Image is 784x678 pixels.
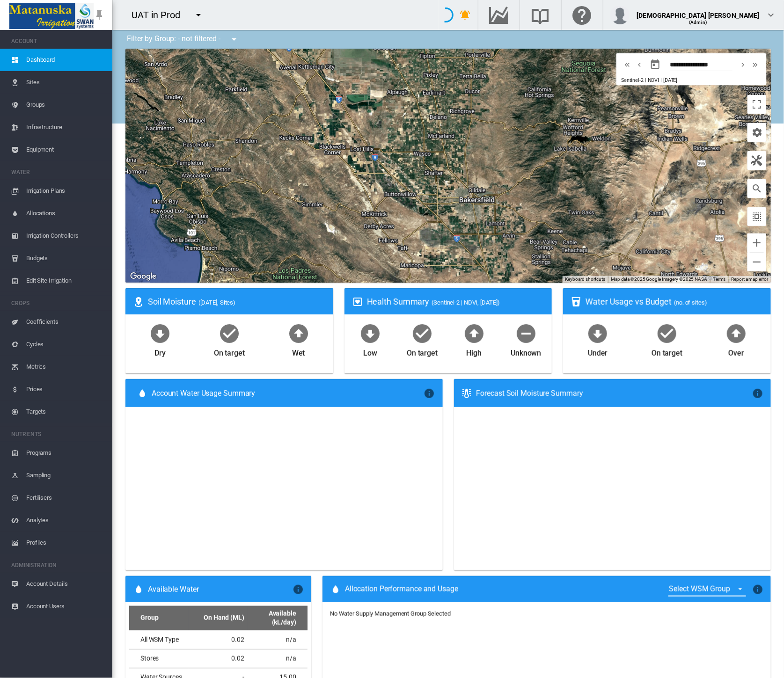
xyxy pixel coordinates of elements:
[149,322,171,344] md-icon: icon-arrow-down-bold-circle
[359,322,381,344] md-icon: icon-arrow-down-bold-circle
[656,322,678,344] md-icon: icon-checkbox-marked-circle
[192,635,244,645] div: 0.02
[330,584,341,595] md-icon: icon-water
[725,322,747,344] md-icon: icon-arrow-up-bold-circle
[588,344,608,358] div: Under
[747,233,766,252] button: Zoom in
[571,9,593,21] md-icon: Click here for help
[460,9,471,21] md-icon: icon-bell-ring
[747,95,766,114] button: Toggle fullscreen view
[192,654,244,663] div: 0.02
[747,207,766,226] button: icon-select-all
[463,322,485,344] md-icon: icon-arrow-up-bold-circle
[738,59,748,70] md-icon: icon-chevron-right
[432,299,499,306] span: (Sentinel-2 | NDVI, [DATE])
[26,49,105,71] span: Dashboard
[292,344,305,358] div: Wet
[26,378,105,401] span: Prices
[11,165,105,180] span: WATER
[467,344,482,358] div: High
[689,20,707,25] span: (Admin)
[148,584,199,595] span: Available Water
[571,296,582,307] md-icon: icon-cup-water
[133,584,144,595] md-icon: icon-water
[751,211,762,222] md-icon: icon-select-all
[26,180,105,202] span: Irrigation Plans
[330,610,451,618] div: No Water Supply Management Group Selected
[26,247,105,270] span: Budgets
[225,30,244,49] button: icon-menu-down
[189,606,248,630] th: On Hand (ML)
[154,344,166,358] div: Dry
[128,270,159,283] img: Google
[128,270,159,283] a: Open this area in Google Maps (opens a new window)
[189,6,208,24] button: icon-menu-down
[152,388,424,399] span: Account Water Usage Summary
[621,59,633,70] button: icon-chevron-double-left
[752,584,763,595] md-icon: icon-information
[26,464,105,487] span: Sampling
[26,270,105,292] span: Edit Site Irrigation
[26,139,105,161] span: Equipment
[11,296,105,311] span: CROPS
[26,573,105,595] span: Account Details
[11,34,105,49] span: ACCOUNT
[747,123,766,142] button: icon-cog
[26,94,105,116] span: Groups
[132,8,189,22] div: UAT in Prod
[713,277,726,282] a: Terms
[732,277,768,282] a: Report a map error
[750,59,761,70] md-icon: icon-chevron-double-right
[26,595,105,618] span: Account Users
[751,183,762,194] md-icon: icon-magnify
[511,344,541,358] div: Unknown
[515,322,537,344] md-icon: icon-minus-circle
[26,116,105,139] span: Infrastructure
[129,631,189,649] td: All WSM Type
[407,344,438,358] div: On target
[752,388,763,399] md-icon: icon-information
[252,635,296,645] div: n/a
[637,7,760,16] div: [DEMOGRAPHIC_DATA] [PERSON_NAME]
[293,584,304,595] md-icon: icon-information
[26,311,105,333] span: Coefficients
[26,532,105,554] span: Profiles
[424,388,435,399] md-icon: icon-information
[218,322,241,344] md-icon: icon-checkbox-marked-circle
[26,225,105,247] span: Irrigation Controllers
[411,322,433,344] md-icon: icon-checkbox-marked-circle
[248,606,308,630] th: Available (kL/day)
[747,179,766,198] button: icon-magnify
[214,344,245,358] div: On target
[668,582,746,597] md-select: {{'ALLOCATION.SELECT_GROUP' | i18next}}
[287,322,310,344] md-icon: icon-arrow-up-bold-circle
[737,59,749,70] button: icon-chevron-right
[633,59,645,70] button: icon-chevron-left
[565,276,605,283] button: Keyboard shortcuts
[367,296,545,307] div: Health Summary
[462,388,473,399] md-icon: icon-thermometer-lines
[129,606,189,630] th: Group
[586,296,763,307] div: Water Usage vs Budget
[749,59,762,70] button: icon-chevron-double-right
[252,654,296,663] div: n/a
[352,296,363,307] md-icon: icon-heart-box-outline
[11,427,105,442] span: NUTRIENTS
[621,77,659,83] span: Sentinel-2 | NDVI
[26,442,105,464] span: Programs
[94,9,105,21] md-icon: icon-pin
[363,344,377,358] div: Low
[137,388,148,399] md-icon: icon-water
[198,299,236,306] span: ([DATE], Sites)
[9,3,94,29] img: Matanuska_LOGO.png
[765,9,777,21] md-icon: icon-chevron-down
[634,59,645,70] md-icon: icon-chevron-left
[229,34,240,45] md-icon: icon-menu-down
[586,322,609,344] md-icon: icon-arrow-down-bold-circle
[26,71,105,94] span: Sites
[728,344,744,358] div: Over
[660,77,677,83] span: | [DATE]
[26,509,105,532] span: Analytes
[148,296,326,307] div: Soil Moisture
[133,296,144,307] md-icon: icon-map-marker-radius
